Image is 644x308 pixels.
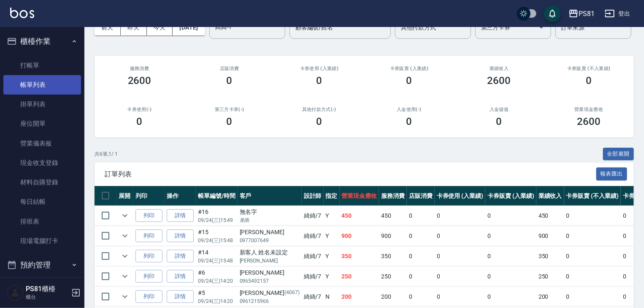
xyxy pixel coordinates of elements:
[135,209,162,222] button: 列印
[119,209,131,222] button: expand row
[324,206,340,226] td: Y
[302,226,324,246] td: 綺綺 /7
[324,226,340,246] td: Y
[3,231,81,251] a: 現場電腦打卡
[340,246,379,266] td: 350
[7,284,24,301] img: Person
[196,206,238,226] td: #16
[284,66,354,71] h2: 卡券使用 (入業績)
[167,250,194,263] a: 詳情
[167,230,194,243] a: 詳情
[564,226,621,246] td: 0
[240,268,300,277] div: [PERSON_NAME]
[407,287,435,307] td: 0
[198,297,235,305] p: 09/24 (三) 14:20
[198,216,235,224] p: 09/24 (三) 15:49
[536,186,564,206] th: 業績收入
[485,206,536,226] td: 0
[240,289,300,297] div: [PERSON_NAME]
[603,148,634,161] button: 全部展開
[464,66,534,71] h2: 業績收入
[379,186,407,206] th: 服務消費
[240,277,300,285] p: 0965492157
[406,75,412,86] h3: 0
[586,75,592,86] h3: 0
[435,206,486,226] td: 0
[317,75,322,86] h3: 0
[240,228,300,237] div: [PERSON_NAME]
[167,270,194,283] a: 詳情
[105,66,174,71] h3: 服務消費
[196,186,238,206] th: 帳單編號/時間
[487,75,511,86] h3: 2600
[119,250,131,262] button: expand row
[340,267,379,286] td: 250
[3,134,81,153] a: 營業儀表板
[240,216,300,224] p: 弟弟
[3,95,81,114] a: 掛單列表
[95,20,121,35] button: 前天
[116,186,133,206] th: 展開
[324,267,340,286] td: Y
[564,186,621,206] th: 卡券販賣 (不入業績)
[536,206,564,226] td: 450
[240,297,300,305] p: 0961215966
[133,186,165,206] th: 列印
[119,230,131,242] button: expand row
[173,20,205,35] button: [DATE]
[128,75,152,86] h3: 2600
[198,257,235,265] p: 09/24 (三) 15:48
[119,270,131,283] button: expand row
[485,186,536,206] th: 卡券販賣 (入業績)
[198,237,235,244] p: 09/24 (三) 15:48
[3,212,81,231] a: 排班表
[379,206,407,226] td: 450
[485,246,536,266] td: 0
[407,226,435,246] td: 0
[601,6,634,22] button: 登出
[435,287,486,307] td: 0
[135,250,162,263] button: 列印
[554,66,624,71] h2: 卡券販賣 (不入業績)
[3,153,81,173] a: 現金收支登錄
[3,56,81,75] a: 打帳單
[464,107,534,112] h2: 入金儲值
[485,226,536,246] td: 0
[196,246,238,266] td: #14
[340,186,379,206] th: 營業現金應收
[579,8,595,19] div: PS81
[324,287,340,307] td: N
[167,209,194,222] a: 詳情
[340,287,379,307] td: 200
[485,267,536,286] td: 0
[3,254,81,276] button: 預約管理
[105,107,174,112] h2: 卡券使用(-)
[435,226,486,246] td: 0
[577,116,601,127] h3: 2600
[407,186,435,206] th: 店販消費
[196,226,238,246] td: #15
[564,246,621,266] td: 0
[406,116,412,127] h3: 0
[167,290,194,303] a: 詳情
[596,168,628,181] button: 報表匯出
[284,107,354,112] h2: 其他付款方式(-)
[10,8,34,18] img: Logo
[196,267,238,286] td: #6
[121,20,147,35] button: 昨天
[496,116,502,127] h3: 0
[3,30,81,52] button: 櫃檯作業
[302,246,324,266] td: 綺綺 /7
[324,246,340,266] td: Y
[240,237,300,244] p: 0977007649
[407,246,435,266] td: 0
[340,206,379,226] td: 450
[196,287,238,307] td: #5
[3,114,81,133] a: 座位開單
[564,206,621,226] td: 0
[198,277,235,285] p: 09/24 (三) 14:20
[485,287,536,307] td: 0
[135,270,162,283] button: 列印
[227,116,233,127] h3: 0
[379,267,407,286] td: 250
